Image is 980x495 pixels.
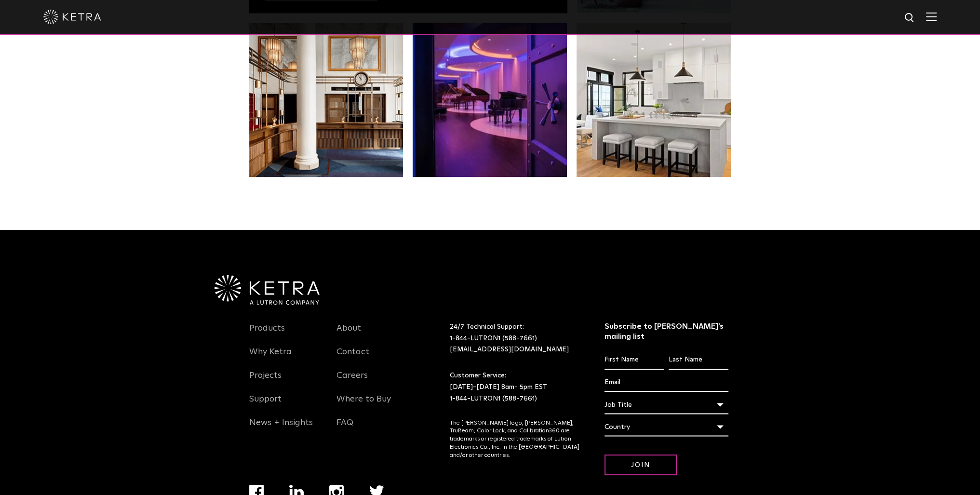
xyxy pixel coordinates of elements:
input: Last Name [669,351,728,369]
input: First Name [604,351,664,369]
a: Products [249,323,285,345]
img: search icon [904,12,916,24]
a: Contact [336,347,369,369]
div: Navigation Menu [336,321,410,440]
div: Job Title [604,396,728,414]
a: Support [249,394,282,416]
p: 24/7 Technical Support: [450,321,580,356]
a: 1-844-LUTRON1 (588-7661) [450,395,537,402]
a: Projects [249,370,282,392]
p: Customer Service: [DATE]-[DATE] 8am- 5pm EST [450,370,580,404]
a: 1-844-LUTRON1 (588-7661) [450,335,537,342]
a: Where to Buy [336,394,391,416]
a: Why Ketra [249,347,292,369]
a: About [336,323,361,345]
a: Careers [336,370,368,392]
a: FAQ [336,417,353,440]
img: ketra-logo-2019-white [43,10,101,24]
a: News + Insights [249,417,313,440]
img: Ketra-aLutronCo_White_RGB [215,275,320,305]
p: The [PERSON_NAME] logo, [PERSON_NAME], TruBeam, Color Lock, and Calibration360 are trademarks or ... [450,419,580,460]
a: [EMAIL_ADDRESS][DOMAIN_NAME] [450,346,569,353]
img: Hamburger%20Nav.svg [926,12,937,21]
div: Country [604,418,728,436]
h3: Subscribe to [PERSON_NAME]’s mailing list [604,321,728,342]
input: Email [604,374,728,392]
div: Navigation Menu [249,321,322,440]
input: Join [604,455,677,475]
